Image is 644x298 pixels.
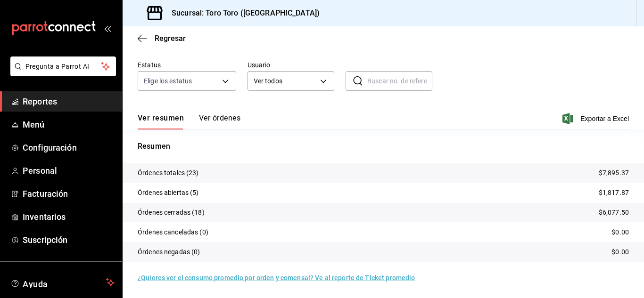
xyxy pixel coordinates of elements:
p: Órdenes abiertas (5) [138,188,199,198]
p: Resumen [138,141,629,152]
p: $0.00 [611,247,629,257]
span: Pregunta a Parrot AI [25,62,101,72]
span: Suscripción [23,234,115,246]
p: Órdenes negadas (0) [138,247,200,257]
label: Usuario [248,62,334,68]
span: Configuración [23,141,115,154]
span: Ver todos [254,76,317,86]
p: $7,895.37 [599,168,629,178]
button: Ver órdenes [199,113,240,129]
span: Personal [23,164,115,177]
p: $0.00 [611,227,629,237]
p: Órdenes canceladas (0) [138,227,208,237]
label: Estatus [138,62,236,68]
input: Buscar no. de referencia [367,72,432,90]
span: Ayuda [23,277,102,288]
p: Órdenes totales (23) [138,168,199,178]
button: Ver resumen [138,113,184,129]
span: Inventarios [23,210,115,223]
p: Órdenes cerradas (18) [138,208,205,217]
a: Pregunta a Parrot AI [7,68,116,78]
button: Exportar a Excel [564,113,629,124]
a: ¿Quieres ver el consumo promedio por orden y comensal? Ve al reporte de Ticket promedio [138,274,415,282]
span: Elige los estatus [144,76,192,86]
button: open_drawer_menu [104,24,111,32]
button: Pregunta a Parrot AI [10,56,116,76]
p: $1,817.87 [599,188,629,198]
button: Regresar [138,34,186,43]
div: navigation tabs [138,113,240,129]
span: Regresar [155,34,186,43]
p: $6,077.50 [599,208,629,217]
span: Facturación [23,187,115,200]
span: Menú [23,118,115,131]
span: Reportes [23,95,115,108]
h3: Sucursal: Toro Toro ([GEOGRAPHIC_DATA]) [164,8,320,19]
